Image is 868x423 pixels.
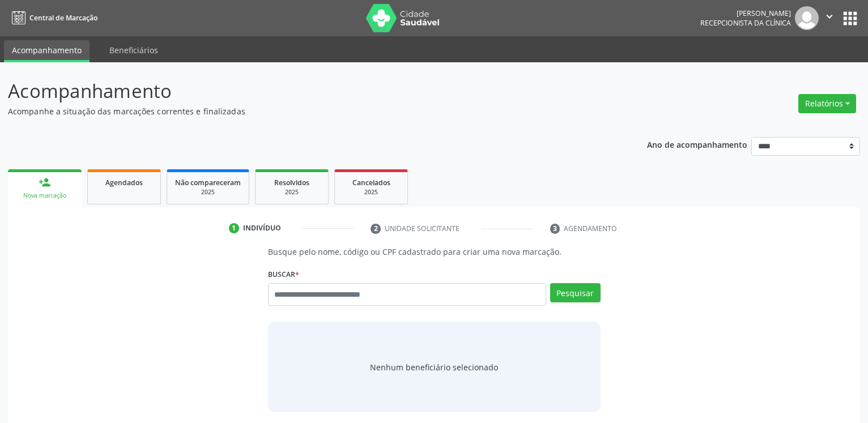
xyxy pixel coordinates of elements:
[274,178,309,187] span: Resolvidos
[263,188,320,196] div: 2025
[795,6,819,30] img: img
[29,13,97,23] span: Central de Marcação
[840,8,860,28] button: apps
[175,188,241,196] div: 2025
[39,176,51,189] div: person_add
[16,191,74,200] div: Nova marcação
[798,94,856,113] button: Relatórios
[8,77,605,105] p: Acompanhamento
[243,223,281,233] div: Indivíduo
[819,6,840,30] button: 
[823,10,836,23] i: 
[370,361,498,373] span: Nenhum beneficiário selecionado
[8,105,605,117] p: Acompanhe a situação das marcações correntes e finalizadas
[105,178,143,187] span: Agendados
[229,223,239,233] div: 1
[8,8,97,27] a: Central de Marcação
[700,18,791,28] span: Recepcionista da clínica
[352,178,390,187] span: Cancelados
[101,40,166,60] a: Beneficiários
[550,283,601,302] button: Pesquisar
[4,40,90,62] a: Acompanhamento
[268,266,299,283] label: Buscar
[700,8,791,18] div: [PERSON_NAME]
[268,246,601,258] p: Busque pelo nome, código ou CPF cadastrado para criar uma nova marcação.
[175,178,241,187] span: Não compareceram
[647,137,747,151] p: Ano de acompanhamento
[343,188,399,196] div: 2025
